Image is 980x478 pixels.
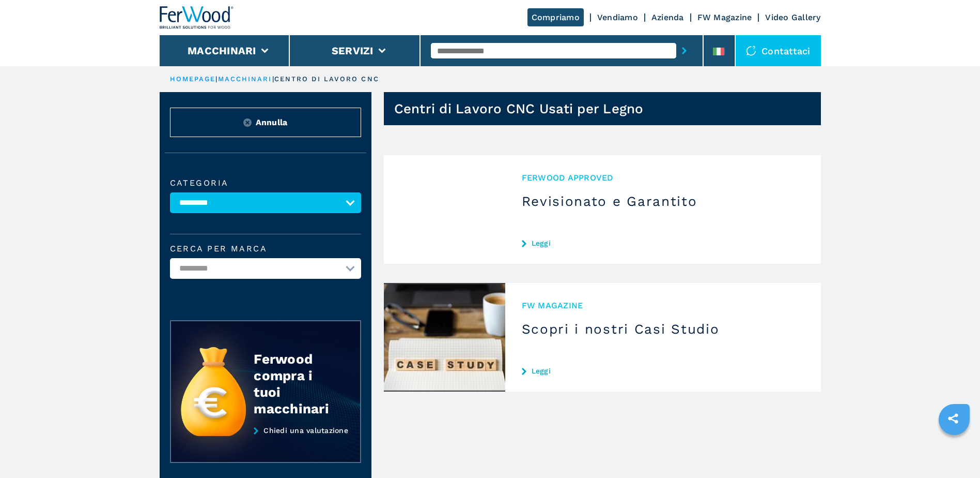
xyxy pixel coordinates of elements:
a: HOMEPAGE [170,75,216,83]
a: Compriamo [527,8,584,26]
span: Ferwood Approved [522,172,804,184]
a: Chiedi una valutazione [170,426,361,464]
label: Categoria [170,179,361,187]
h3: Scopri i nostri Casi Studio [522,321,804,337]
img: Scopri i nostri Casi Studio [384,283,505,392]
span: FW MAGAZINE [522,300,804,311]
div: Contattaci [736,35,821,66]
button: Servizi [332,44,374,57]
img: Reset [243,118,252,127]
div: Ferwood compra i tuoi macchinari [254,351,339,417]
a: Vendiamo [597,12,638,22]
span: | [272,75,274,83]
img: Ferwood [160,6,234,29]
a: Leggi [522,239,804,247]
label: Cerca per marca [170,245,361,253]
h3: Revisionato e Garantito [522,193,804,210]
span: | [215,75,217,83]
button: submit-button [676,39,692,63]
a: FW Magazine [697,12,752,22]
a: Azienda [651,12,684,22]
a: Leggi [522,367,804,375]
p: centro di lavoro cnc [274,74,379,84]
h1: Centri di Lavoro CNC Usati per Legno [394,100,644,117]
a: Video Gallery [765,12,820,22]
button: ResetAnnulla [170,108,361,137]
a: sharethis [940,406,966,431]
img: Contattaci [746,46,756,56]
button: Macchinari [188,44,256,57]
span: Annulla [256,116,288,128]
a: macchinari [218,75,272,83]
